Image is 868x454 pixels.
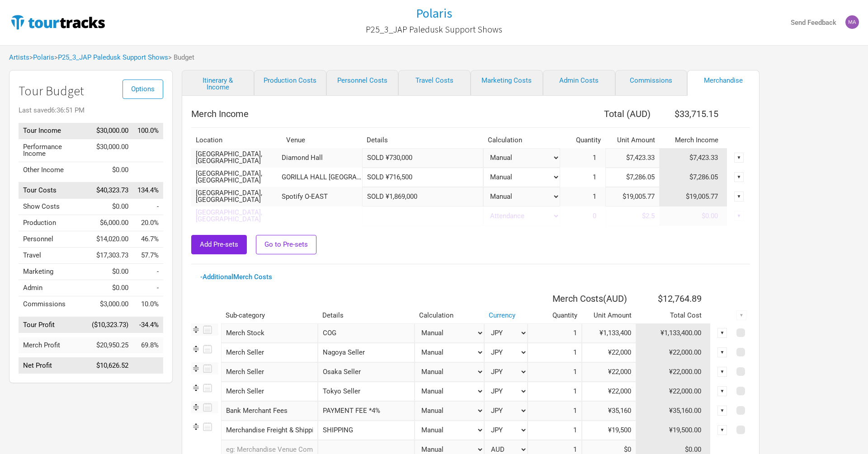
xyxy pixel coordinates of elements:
[191,403,201,412] img: Re-order
[87,337,133,353] td: $20,950.25
[19,231,87,248] td: Personnel
[256,235,316,254] button: Go to Pre-sets
[133,280,163,296] td: Admin as % of Tour Income
[87,199,133,215] td: $0.00
[471,70,543,96] a: Marketing Costs
[734,153,744,163] div: ▼
[19,107,163,114] div: Last saved 6:36:51 PM
[362,148,483,168] input: SOLD ¥730,000
[19,317,87,333] td: Tour Profit
[528,308,582,323] th: Quantity
[636,382,711,401] td: ¥22,000.00
[191,364,201,373] img: Re-order
[191,148,282,168] td: [GEOGRAPHIC_DATA], [GEOGRAPHIC_DATA]
[19,264,87,280] td: Marketing
[660,168,727,187] td: $7,286.05
[362,168,483,187] input: SOLD ¥716,500
[660,187,727,206] td: $19,005.77
[133,358,163,374] td: Net Profit as % of Tour Income
[133,264,163,280] td: Marketing as % of Tour Income
[87,264,133,280] td: $0.00
[717,328,727,338] div: ▼
[717,367,727,377] div: ▼
[660,132,727,148] th: Merch Income
[133,139,163,162] td: Performance Income as % of Tour Income
[131,85,155,93] span: Options
[87,183,133,199] td: $40,323.73
[133,337,163,353] td: Merch Profit as % of Tour Income
[560,105,660,123] th: Total ( AUD )
[191,383,201,393] img: Re-order
[19,337,87,353] td: Merch Profit
[87,280,133,296] td: $0.00
[221,343,318,362] div: Merch Seller
[133,215,163,231] td: Production as % of Tour Income
[845,15,859,29] img: Mark
[87,358,133,374] td: $10,626.52
[282,148,362,168] td: Diamond Hall
[200,240,238,248] span: Add Pre-sets
[593,212,605,220] span: 0
[191,206,282,226] td: [GEOGRAPHIC_DATA], [GEOGRAPHIC_DATA]
[736,310,746,320] div: ▼
[19,84,163,98] h1: Tour Budget
[528,290,636,308] th: Merch Costs ( AUD )
[415,308,484,323] th: Calculation
[191,344,201,354] img: Re-order
[489,311,515,319] a: Currency
[87,162,133,178] td: $0.00
[318,323,415,343] input: COG
[133,231,163,248] td: Personnel as % of Tour Income
[636,290,711,308] th: $12,764.89
[318,308,415,323] th: Details
[33,53,54,61] a: Polaris
[87,296,133,313] td: $3,000.00
[19,280,87,296] td: Admin
[366,20,502,39] a: P25_3_JAP Paledusk Support Shows
[398,70,471,96] a: Travel Costs
[791,19,836,27] strong: Send Feedback
[282,187,362,206] td: Spotify O-EAST
[191,105,560,123] th: Merch Income
[9,13,107,31] img: TourTracks
[9,53,29,61] a: Artists
[58,53,168,61] a: P25_3_JAP Paledusk Support Shows
[19,296,87,313] td: Commissions
[636,421,711,440] td: ¥19,500.00
[87,139,133,162] td: $30,000.00
[87,215,133,231] td: $6,000.00
[605,206,660,226] input: per head
[123,80,163,99] button: Options
[416,5,452,21] h1: Polaris
[19,162,87,178] td: Other Income
[734,211,744,221] div: ▼
[19,139,87,162] td: Performance Income
[593,192,605,201] span: 1
[221,362,318,382] div: Merch Seller
[660,148,727,168] td: $7,423.33
[19,358,87,374] td: Net Profit
[19,123,87,139] td: Tour Income
[191,422,201,431] img: Re-order
[483,132,560,148] th: Calculation
[19,183,87,199] td: Tour Costs
[221,323,318,343] div: Merch Stock
[221,401,318,421] div: Bank Merchant Fees
[254,70,326,96] a: Production Costs
[543,70,615,96] a: Admin Costs
[29,54,54,61] span: >
[54,54,168,61] span: >
[660,105,727,123] th: $33,715.15
[318,382,415,401] input: Tokyo Seller
[19,199,87,215] td: Show Costs
[133,199,163,215] td: Show Costs as % of Tour Income
[191,132,282,148] th: Location
[221,421,318,440] div: Merchandise Freight & Shipping
[221,382,318,401] div: Merch Seller
[734,192,744,201] div: ▼
[133,183,163,199] td: Tour Costs as % of Tour Income
[133,296,163,313] td: Commissions as % of Tour Income
[133,123,163,139] td: Tour Income as % of Tour Income
[660,206,727,226] td: $0.00
[326,70,399,96] a: Personnel Costs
